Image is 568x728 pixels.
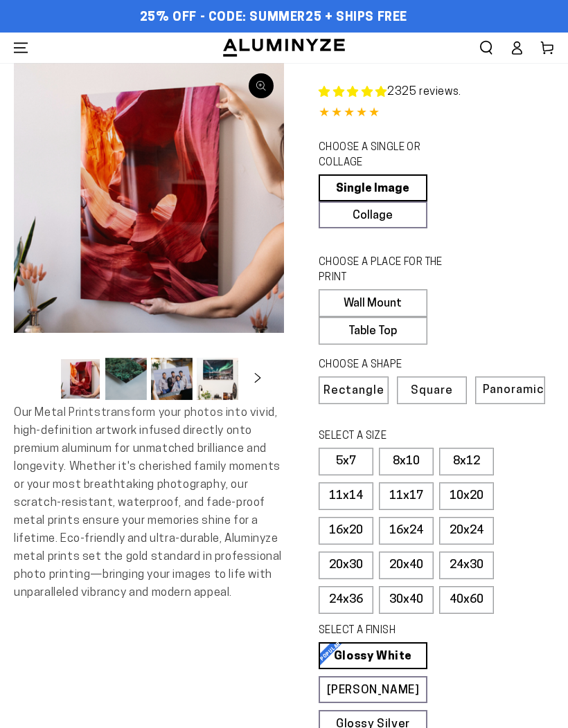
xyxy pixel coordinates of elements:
[319,104,554,124] div: 4.85 out of 5.0 stars
[319,201,427,228] a: Collage
[319,517,373,545] label: 16x20
[319,642,427,669] a: Glossy White
[439,517,494,545] label: 20x24
[222,37,346,58] img: Aluminyze
[14,63,284,404] media-gallery: Gallery Viewer
[14,407,282,599] span: Our Metal Prints transform your photos into vivid, high-definition artwork infused directly onto ...
[319,552,373,579] label: 20x30
[319,255,454,286] legend: CHOOSE A PLACE FOR THE PRINT
[319,358,454,373] legend: CHOOSE A SHAPE
[319,482,373,510] label: 11x14
[319,586,373,614] label: 24x36
[379,586,434,614] label: 30x40
[323,385,384,397] span: Rectangle
[319,317,427,345] label: Table Top
[140,10,407,26] span: 25% OFF - Code: SUMMER25 + Ships Free
[319,140,454,171] legend: CHOOSE A SINGLE OR COLLAGE
[105,358,147,400] button: Load image 2 in gallery view
[439,482,494,510] label: 10x20
[319,289,427,317] label: Wall Mount
[319,448,373,475] label: 5x7
[6,33,36,63] summary: Menu
[379,482,434,510] label: 11x17
[151,358,193,400] button: Load image 3 in gallery view
[319,624,454,639] legend: SELECT A FINISH
[319,429,454,444] legend: SELECT A SIZE
[439,552,494,579] label: 24x30
[439,448,494,475] label: 8x12
[379,552,434,579] label: 20x40
[319,676,427,703] a: [PERSON_NAME]
[483,384,544,396] span: Panoramic
[60,358,101,400] button: Load image 1 in gallery view
[439,586,494,614] label: 40x60
[379,517,434,545] label: 16x24
[379,448,434,475] label: 8x10
[242,363,273,394] button: Slide right
[197,358,238,400] button: Load image 4 in gallery view
[471,33,502,63] summary: Search our site
[25,363,55,394] button: Slide left
[319,174,427,201] a: Single Image
[411,385,453,397] span: Square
